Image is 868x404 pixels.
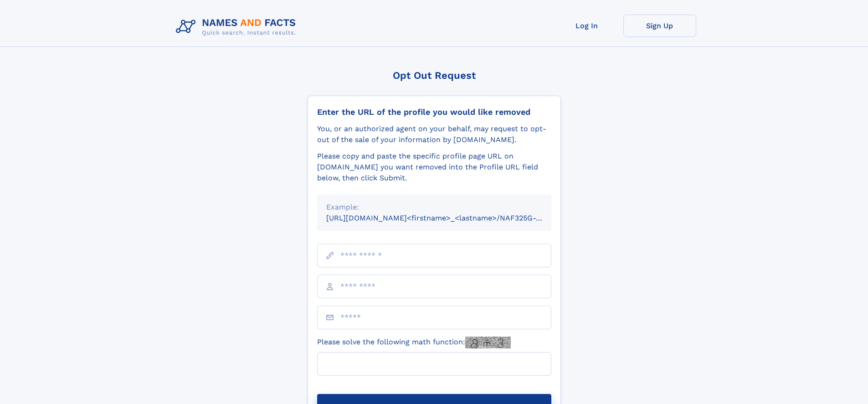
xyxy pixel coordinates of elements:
[317,107,551,117] div: Enter the URL of the profile you would like removed
[326,202,542,213] div: Example:
[317,123,551,145] div: You, or an authorized agent on your behalf, may request to opt-out of the sale of your informatio...
[326,214,569,222] small: [URL][DOMAIN_NAME]<firstname>_<lastname>/NAF325G-xxxxxxxx
[308,70,561,81] div: Opt Out Request
[623,15,696,37] a: Sign Up
[550,15,623,37] a: Log In
[172,15,303,39] img: Logo Names and Facts
[317,151,551,184] div: Please copy and paste the specific profile page URL on [DOMAIN_NAME] you want removed into the Pr...
[317,337,511,348] label: Please solve the following math function:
